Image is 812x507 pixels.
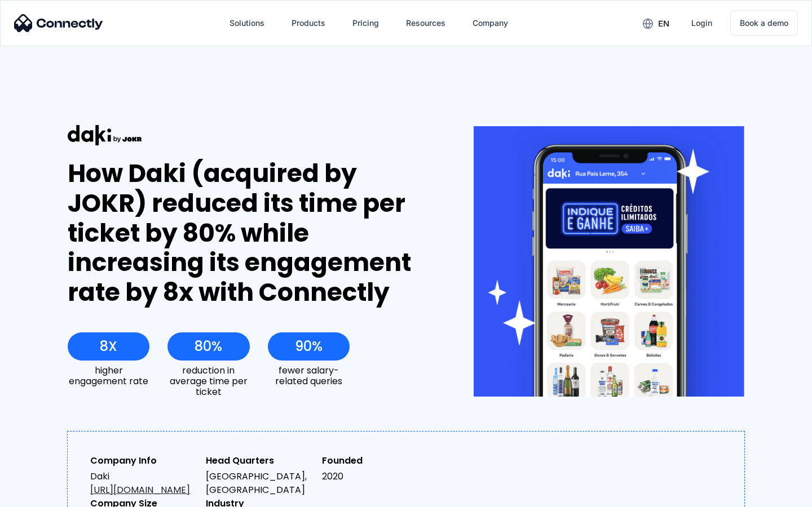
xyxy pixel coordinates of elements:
div: [GEOGRAPHIC_DATA], [GEOGRAPHIC_DATA] [206,470,312,497]
div: Founded [322,454,429,468]
div: en [658,16,669,32]
div: How Daki (acquired by JOKR) reduced its time per ticket by 80% while increasing its engagement ra... [68,159,433,308]
div: Daki [90,470,197,497]
div: reduction in average time per ticket [167,365,249,398]
div: Resources [406,15,445,31]
div: fewer salary-related queries [268,365,350,386]
a: Book a demo [730,10,798,36]
div: Company [473,15,508,31]
div: 90% [295,339,323,354]
a: [URL][DOMAIN_NAME] [90,483,190,496]
div: Products [292,15,325,31]
div: Solutions [230,15,264,31]
div: Head Quarters [206,454,312,468]
div: 80% [195,339,222,354]
div: Pricing [352,15,379,31]
img: Connectly Logo [14,14,103,32]
div: higher engagement rate [68,365,149,386]
div: 8X [100,339,117,354]
a: Login [682,10,721,37]
a: Pricing [343,10,388,37]
ul: Language list [23,487,68,503]
div: Login [691,15,712,31]
aside: Language selected: English [11,487,68,503]
div: 2020 [322,470,429,483]
div: Company Info [90,454,197,468]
